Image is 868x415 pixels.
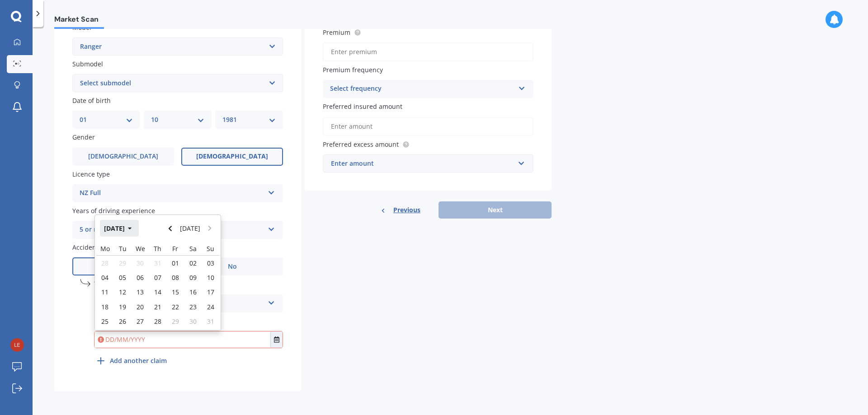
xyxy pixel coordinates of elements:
span: Accidents or claims in the last 5 years [72,243,187,252]
div: 02/08/2025 [184,256,202,270]
span: 20 [137,303,144,311]
div: 12/08/2025 [114,285,132,299]
div: 01/08/2025 [166,256,184,270]
span: 30 [137,259,144,267]
span: [DEMOGRAPHIC_DATA] [88,153,158,160]
span: Licence type [72,170,110,178]
span: 01 [172,259,179,267]
div: [DATE] [95,242,221,330]
span: Premium frequency [323,65,383,74]
div: 28/08/2025 [149,314,167,328]
div: 29/07/2025 [114,256,132,270]
span: 23 [189,303,197,311]
span: 03 [207,259,214,267]
span: 21 [154,303,161,311]
span: 22 [172,303,179,311]
span: 27 [137,317,144,326]
span: 25 [101,317,108,326]
div: Su [202,243,219,256]
div: Th [149,243,167,256]
span: 12 [119,288,126,296]
div: 30/07/2025 [132,256,149,270]
span: Years of driving experience [72,206,155,215]
span: 05 [119,273,126,282]
div: 28/07/2025 [96,256,114,270]
div: 27/08/2025 [132,314,149,328]
div: 06/08/2025 [132,270,149,284]
div: Tu [114,243,132,256]
span: [DEMOGRAPHIC_DATA] [196,153,268,160]
div: 24/08/2025 [202,299,219,314]
img: 6a29823a45e3d67f14c9d72498bb919f [10,338,24,352]
span: Market Scan [54,15,104,27]
div: 05/08/2025 [114,270,132,284]
span: 08 [172,273,179,282]
div: 11/08/2025 [96,285,114,299]
div: 13/08/2025 [132,285,149,299]
div: 10/08/2025 [202,270,219,284]
span: No [228,263,237,270]
div: 03/08/2025 [202,256,219,270]
div: 23/08/2025 [184,299,202,314]
span: Preferred insured amount [323,103,402,111]
div: Sa [184,243,202,256]
span: 07 [154,273,161,282]
span: 10 [207,273,214,282]
div: 18/08/2025 [96,299,114,314]
div: 15/08/2025 [166,285,184,299]
div: DD/MM/YYYY [95,215,221,330]
span: Preferred excess amount [323,140,399,149]
div: NZ Full [80,188,264,199]
span: Date of birth [72,96,111,105]
div: 25/08/2025 [96,314,114,328]
button: [DATE] [176,220,204,236]
div: 26/08/2025 [114,314,132,328]
div: 20/08/2025 [132,299,149,314]
span: 24 [207,303,214,311]
span: 26 [119,317,126,326]
span: 31 [154,259,161,267]
span: 28 [101,259,108,267]
span: 17 [207,288,214,296]
b: Add another claim [110,356,167,365]
span: Premium [323,28,350,37]
div: 19/08/2025 [114,299,132,314]
div: We [132,243,149,256]
div: 09/08/2025 [184,270,202,284]
span: Model [72,23,91,32]
div: 31/07/2025 [149,256,167,270]
span: 28 [154,317,161,326]
button: Navigate back [165,220,176,236]
div: 21/08/2025 [149,299,167,314]
span: 13 [137,288,144,296]
div: Select frequency [330,84,514,94]
span: 04 [101,273,108,282]
button: Select date [270,331,283,348]
div: 5 or more years [80,224,264,235]
span: 18 [101,303,108,311]
div: 08/08/2025 [166,270,184,284]
span: Gender [72,133,95,142]
span: 09 [189,273,197,282]
button: [DATE] [100,220,139,236]
span: 15 [172,288,179,296]
div: 22/08/2025 [166,299,184,314]
div: 17/08/2025 [202,285,219,299]
span: 02 [189,259,197,267]
span: 29 [119,259,126,267]
div: Mo [96,243,114,256]
div: 04/08/2025 [96,270,114,284]
span: Submodel [72,60,103,68]
div: 14/08/2025 [149,285,167,299]
span: 14 [154,288,161,296]
input: Enter premium [323,42,533,61]
span: Previous [393,203,420,217]
input: Enter amount [323,117,533,136]
span: 11 [101,288,108,296]
span: 16 [189,288,197,296]
div: 07/08/2025 [149,270,167,284]
div: Enter amount [331,159,514,168]
div: Fr [166,243,184,256]
span: 19 [119,303,126,311]
div: 16/08/2025 [184,285,202,299]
